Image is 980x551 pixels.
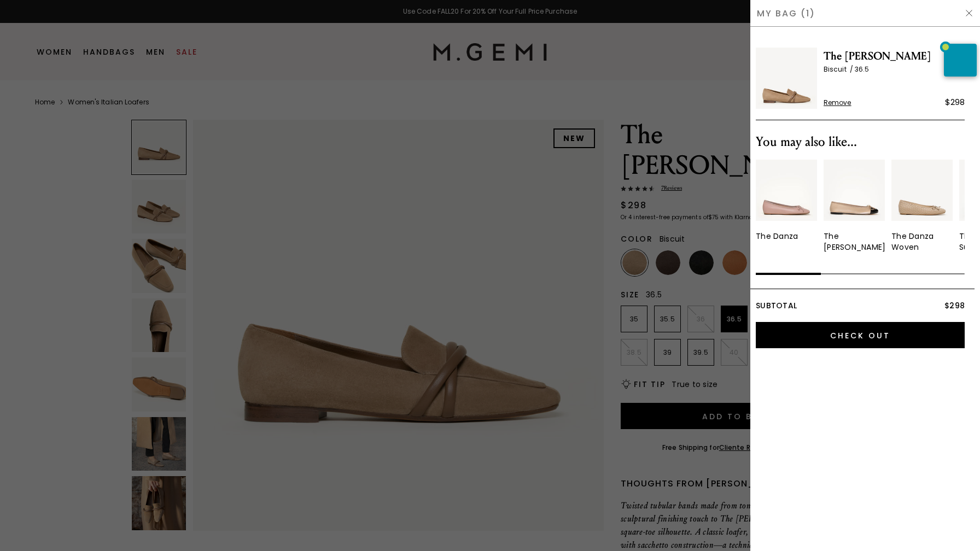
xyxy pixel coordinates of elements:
[965,9,973,17] img: Hide Drawer
[891,160,953,253] a: The Danza Woven
[756,231,798,242] div: The Danza
[891,231,953,253] div: The Danza Woven
[824,231,885,253] div: The [PERSON_NAME]
[945,96,965,109] div: $298
[891,160,953,221] img: 7323851063355_01_Main_New_TheDanzaWoven_Beige_Leather_290x387_crop_center.jpg
[756,160,817,221] img: v_12683_01_Main_New_TheDanza_AntiqueRose_Nappa_290x387_crop_center.jpg
[855,65,869,74] span: 36.5
[944,300,965,311] span: $298
[824,48,965,65] span: The [PERSON_NAME]
[824,160,885,253] a: The [PERSON_NAME]
[756,300,797,311] span: Subtotal
[824,98,851,107] span: Remove
[891,160,953,253] div: 3 / 10
[824,65,855,74] span: Biscuit
[824,160,885,221] img: 7242389979195_01_Main_New_TheRosa_BeigeBlack_NappaAndPatent_290x387_crop_center.jpg
[756,48,817,109] img: The Brenda
[756,160,817,242] a: The Danza
[756,133,965,151] div: You may also like...
[756,322,965,348] input: Check Out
